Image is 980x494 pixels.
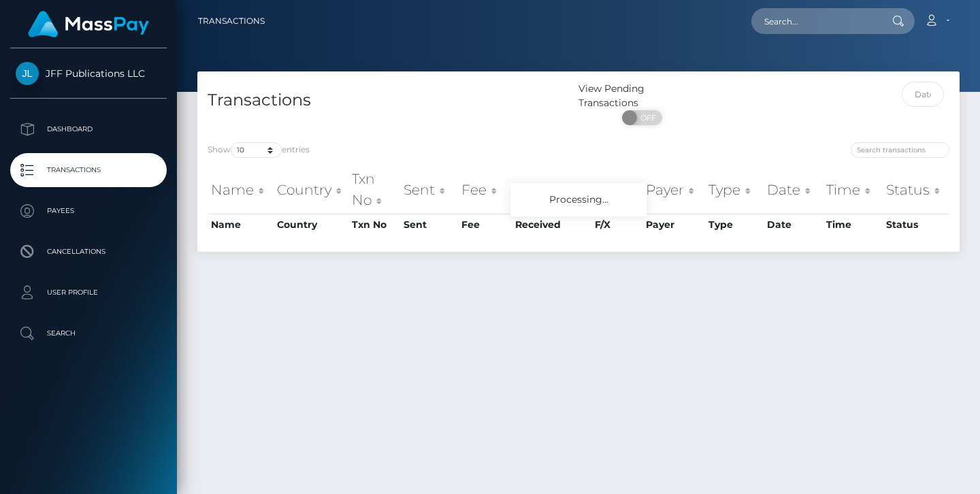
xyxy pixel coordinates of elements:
p: Transactions [16,160,161,180]
th: Type [705,214,764,235]
a: User Profile [10,276,167,310]
p: User Profile [16,282,161,303]
th: Name [208,165,274,214]
p: Cancellations [16,242,161,262]
a: Search [10,316,167,350]
p: Dashboard [16,119,161,139]
p: Search [16,323,161,344]
th: Payer [642,165,705,214]
th: F/X [591,214,642,235]
a: Transactions [10,153,167,187]
a: Payees [10,194,167,228]
th: F/X [591,165,642,214]
th: Fee [458,165,512,214]
div: View Pending Transactions [578,82,706,110]
label: Show entries [208,142,310,158]
th: Txn No [348,214,400,235]
div: Processing... [510,183,647,216]
p: Payees [16,201,161,221]
img: JFF Publications LLC [16,62,39,85]
a: Transactions [198,7,265,35]
th: Received [512,214,591,235]
th: Txn No [348,165,400,214]
th: Fee [458,214,512,235]
span: JFF Publications LLC [10,67,167,80]
th: Status [883,165,949,214]
img: MassPay Logo [28,11,149,37]
th: Sent [400,165,458,214]
th: Name [208,214,274,235]
a: Dashboard [10,112,167,146]
th: Date [764,165,823,214]
th: Type [705,165,764,214]
select: Showentries [231,142,282,158]
th: Country [274,214,348,235]
th: Sent [400,214,458,235]
th: Time [823,214,883,235]
th: Received [512,165,591,214]
input: Search transactions [851,142,949,158]
span: OFF [630,110,664,125]
th: Payer [642,214,705,235]
input: Date filter [902,82,945,107]
input: Search... [751,8,879,34]
h4: Transactions [208,88,568,112]
th: Country [274,165,348,214]
th: Date [764,214,823,235]
th: Status [883,214,949,235]
th: Time [823,165,883,214]
a: Cancellations [10,235,167,269]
